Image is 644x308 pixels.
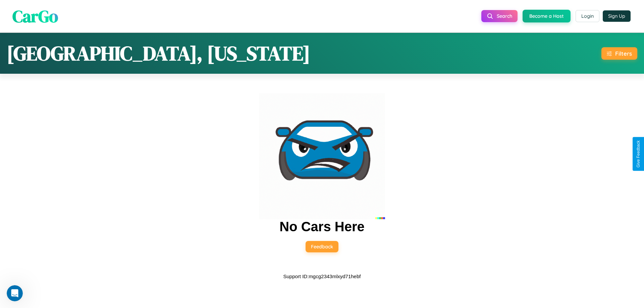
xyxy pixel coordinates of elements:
button: Login [576,10,599,22]
iframe: Intercom live chat [7,285,23,301]
h1: [GEOGRAPHIC_DATA], [US_STATE] [7,40,310,67]
p: Support ID: mgcg2343mlxyd71hebf [283,272,361,281]
div: Give Feedback [636,140,641,168]
img: car [259,93,385,219]
span: CarGo [12,4,58,27]
h2: No Cars Here [279,219,364,234]
button: Become a Host [523,10,571,22]
button: Filters [601,47,637,60]
span: Search [497,13,512,19]
button: Feedback [306,241,338,252]
div: Filters [615,50,632,57]
button: Sign Up [603,10,631,22]
button: Search [481,10,518,22]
